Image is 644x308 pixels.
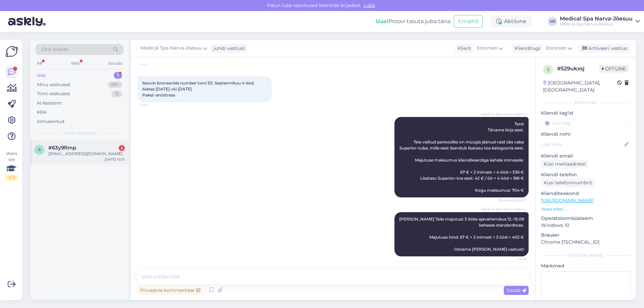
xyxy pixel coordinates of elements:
[37,100,62,107] div: AI Assistent
[64,130,95,136] span: Uued vestlused
[5,150,17,181] div: Vaata siia
[48,145,76,151] span: #63y9flmp
[541,110,631,117] p: Kliendi tag'id
[107,59,123,68] div: Socials
[111,90,122,97] div: 15
[140,103,165,108] span: 14:14
[114,72,122,79] div: 1
[37,90,70,97] div: Tiimi vestlused
[557,65,599,73] div: # 529ukxsj
[560,21,633,27] div: Medical Spa Narva-Jõesuu
[599,65,629,72] span: Offline
[541,171,631,178] p: Kliendi telefon
[105,157,125,162] div: [DATE] 10:31
[5,175,17,181] div: 2 / 3
[455,45,471,52] div: Klient
[36,59,43,68] div: All
[541,239,631,246] p: Chrome [TECHNICAL_ID]
[541,190,631,197] p: Klienditeekond
[142,80,260,98] span: Soovin broneerida number twni 1/2. Septemrikuu 4 ööd. Alates [DATE] või [DATE] Paket-antistress
[481,112,527,117] span: Medical Spa Narva-Jõesuu
[138,286,203,295] div: Privaatne kommentaar
[541,232,631,239] p: Brauser
[541,160,589,169] div: Küsi meiliaadressi
[37,118,64,125] div: Arhiveeritud
[541,222,631,229] p: Windows 10
[37,81,70,88] div: Minu vestlused
[541,215,631,222] p: Operatsioonisüsteem
[108,81,122,88] div: 99+
[362,2,377,8] span: Luba
[481,207,527,212] span: Medical Spa Narva-Jõesuu
[541,118,631,128] input: Lisa tag
[541,197,594,203] a: [URL][DOMAIN_NAME]
[548,17,557,26] div: MJ
[498,198,527,203] span: (Muudetud) 14:31
[454,15,483,28] button: Emailid
[376,17,451,25] div: Proovi tasuta juba täna:
[69,59,81,68] div: Web
[541,262,631,269] p: Märkmed
[547,67,549,72] span: 5
[376,18,388,24] b: Uus!
[37,72,46,79] div: Uus
[541,206,631,212] p: Vaata edasi ...
[541,100,631,106] div: Kliendi info
[546,45,567,52] span: Estonian
[560,16,633,21] div: Medical Spa Narva-Jõesuu
[491,15,532,27] div: Aktiivne
[119,145,125,151] div: 2
[140,62,165,67] span: 14:12
[560,16,640,27] a: Medical Spa Narva-JõesuuMedical Spa Narva-Jõesuu
[501,257,527,262] span: 14:39
[141,45,202,52] span: Medical Spa Narva-Jõesuu
[211,45,245,52] div: juhib vestlust
[541,152,631,160] p: Kliendi email
[512,45,540,52] div: Klienditugi
[42,46,68,53] span: Otsi kliente
[5,45,18,58] img: Askly Logo
[38,147,41,152] span: 6
[543,79,617,94] div: [GEOGRAPHIC_DATA], [GEOGRAPHIC_DATA]
[541,252,631,258] div: [PERSON_NAME]
[477,45,497,52] span: Estonian
[37,109,47,116] div: Kõik
[399,217,525,252] span: [PERSON_NAME] Teile majutust 3 ööks ajavahemikus 12.–15.09 kaheses standardtoas. Majutuse hind: 6...
[541,141,623,148] input: Lisa nimi
[578,44,630,53] div: Arhiveeri vestlus
[506,287,526,293] span: Saada
[541,131,631,138] p: Kliendi nimi
[48,151,125,157] div: [EMAIL_ADDRESS][DOMAIN_NAME]
[541,178,595,187] div: Küsi telefoninumbrit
